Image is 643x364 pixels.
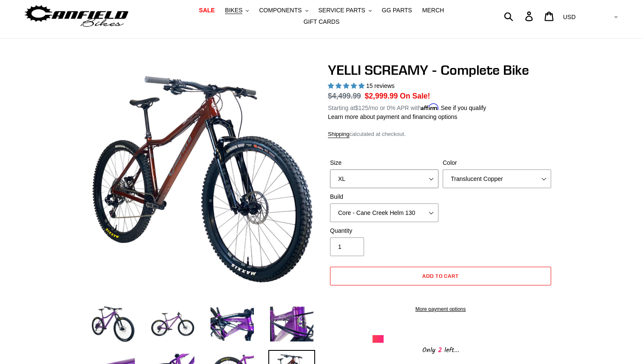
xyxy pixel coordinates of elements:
[355,104,368,111] span: $125
[328,130,553,138] div: calculated at checkout.
[328,82,366,89] span: 5.00 stars
[441,104,486,111] a: See if you qualify - Learn more about Affirm Financing (opens in modal)
[422,7,444,14] span: MERCH
[366,82,395,89] span: 15 reviews
[328,131,350,138] a: Shipping
[330,192,438,201] label: Build
[149,301,196,347] img: Load image into Gallery viewer, YELLI SCREAMY - Complete Bike
[304,18,340,25] span: GIFT CARDS
[299,16,344,28] a: GIFT CARDS
[328,92,361,100] s: $4,499.99
[330,305,551,313] a: More payment options
[209,301,256,347] img: Load image into Gallery viewer, YELLI SCREAMY - Complete Bike
[365,92,398,100] span: $2,999.99
[330,226,438,235] label: Quantity
[328,62,553,78] h1: YELLI SCREAMY - Complete Bike
[421,103,439,110] span: Affirm
[330,158,438,167] label: Size
[509,7,530,25] input: Search
[268,301,315,347] img: Load image into Gallery viewer, YELLI SCREAMY - Complete Bike
[23,3,130,30] img: Canfield Bikes
[330,267,551,285] button: Add to cart
[195,5,219,16] a: SALE
[314,5,376,16] button: SERVICE PARTS
[259,7,302,14] span: COMPONENTS
[225,7,242,14] span: BIKES
[255,5,312,16] button: COMPONENTS
[199,7,215,14] span: SALE
[328,102,486,113] p: Starting at /mo or 0% APR with .
[400,90,430,102] span: On Sale!
[435,345,444,356] span: 2
[422,273,459,279] span: Add to cart
[90,301,137,347] img: Load image into Gallery viewer, YELLI SCREAMY - Complete Bike
[328,113,457,120] a: Learn more about payment and financing options
[221,5,253,16] button: BIKES
[318,7,365,14] span: SERVICE PARTS
[373,343,509,356] div: Only left...
[443,158,551,167] label: Color
[378,5,416,16] a: GG PARTS
[418,5,448,16] a: MERCH
[382,7,412,14] span: GG PARTS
